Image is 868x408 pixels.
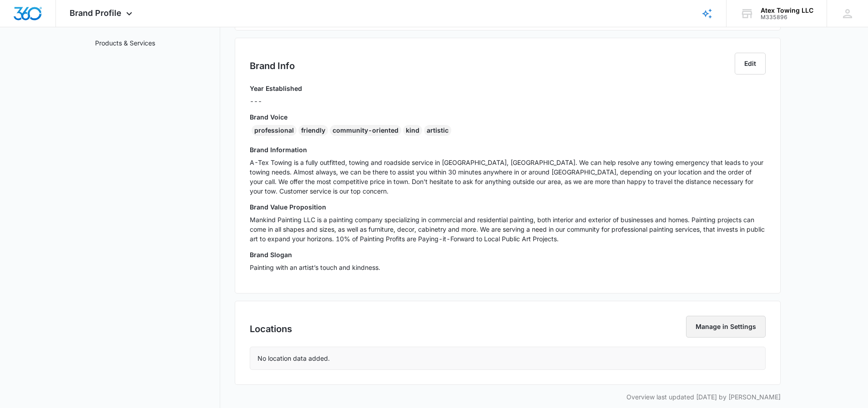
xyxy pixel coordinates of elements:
[95,18,138,28] a: Target Market
[761,14,813,20] div: account id
[330,125,401,136] div: community-oriented
[686,316,766,338] button: Manage in Settings
[250,250,766,259] h3: Brand Slogan
[403,125,422,136] div: kind
[735,53,766,75] button: Edit
[250,158,766,196] p: A-Tex Towing is a fully outfitted, towing and roadside service in [GEOGRAPHIC_DATA], [GEOGRAPHIC_...
[424,125,451,136] div: artistic
[250,112,766,122] h3: Brand Voice
[235,392,781,402] p: Overview last updated [DATE] by [PERSON_NAME]
[250,263,766,272] p: Painting with an artist’s touch and kindness.
[250,145,766,154] h3: Brand Information
[298,125,328,136] div: friendly
[250,59,295,73] h2: Brand Info
[761,7,813,14] div: account name
[252,125,297,136] div: professional
[250,202,766,212] h3: Brand Value Proposition
[257,353,330,363] p: No location data added.
[250,322,292,336] h2: Locations
[250,84,302,93] h3: Year Established
[250,96,302,106] p: ---
[70,8,121,18] span: Brand Profile
[250,215,766,244] p: Mankind Painting LLC is a painting company specializing in commercial and residential painting, b...
[95,38,155,48] a: Products & Services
